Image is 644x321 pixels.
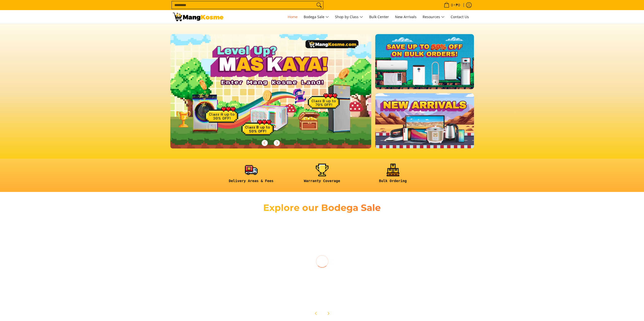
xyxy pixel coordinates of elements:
a: Electronic Devices [363,281,402,286]
a: Shop now [307,290,337,300]
span: Shop by Class [335,14,363,20]
button: Previous [259,137,270,149]
a: Bodega Sale [301,10,331,24]
span: Contact Us [451,14,469,19]
span: Bulk Center [369,14,389,19]
a: Air Conditioners [183,281,218,286]
nav: Main Menu [228,10,471,24]
a: Shop Now [368,290,398,300]
a: Shop now [247,290,276,300]
a: New Arrivals [392,10,419,24]
a: Contact Us [448,10,471,24]
img: Electronic Devices [355,220,411,276]
span: ₱0 [455,3,461,7]
img: Mang Kosme: Your Home Appliances Warehouse Sale Partner! [173,13,223,21]
a: <h6><strong>Bulk Ordering</strong></h6> [360,164,426,187]
a: Bulk Center [367,10,391,24]
span: Resources [423,14,445,20]
button: Next [323,308,334,319]
a: Refrigerators [247,281,275,286]
span: New Arrivals [395,14,417,19]
a: Resources [420,10,447,24]
img: Small Appliances [294,220,350,276]
a: <h6><strong>Warranty Coverage</strong></h6> [289,164,355,187]
button: Next [271,137,282,149]
a: TVs [440,281,447,286]
img: Refrigerators [234,220,289,276]
a: Small Appliances [304,281,340,286]
span: • [442,2,462,8]
h2: Explore our Bodega Sale [249,202,396,213]
a: Shop by Class [333,10,366,24]
span: 0 [450,3,454,7]
a: Shop now [186,290,215,300]
span: Bodega Sale [304,14,329,20]
a: Shop now [429,290,458,300]
img: TVs [416,220,471,276]
img: Air Conditioners [173,220,228,276]
span: Home [288,14,298,19]
button: Previous [310,308,322,319]
a: Home [285,10,300,24]
a: <h6><strong>Delivery Areas & Fees</strong></h6> [218,164,284,187]
button: Search [315,1,323,9]
a: More [170,34,388,157]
